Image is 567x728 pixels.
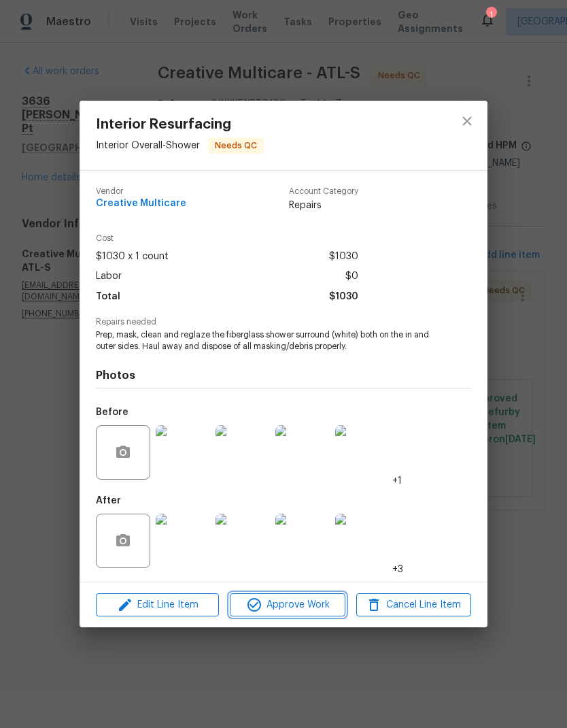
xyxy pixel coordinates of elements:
[96,117,264,132] span: Interior Resurfacing
[96,496,121,506] h5: After
[96,199,186,209] span: Creative Multicare
[96,369,471,382] h4: Photos
[356,593,471,617] button: Cancel Line Item
[96,318,471,327] span: Repairs needed
[96,234,358,243] span: Cost
[234,597,341,614] span: Approve Work
[289,199,358,212] span: Repairs
[289,187,358,196] span: Account Category
[451,105,483,137] button: close
[360,597,467,614] span: Cancel Line Item
[486,8,496,22] div: 1
[100,597,215,614] span: Edit Line Item
[96,287,120,307] span: Total
[96,247,169,267] span: $1030 x 1 count
[96,187,186,196] span: Vendor
[345,267,358,286] span: $0
[209,139,262,152] span: Needs QC
[96,267,122,286] span: Labor
[96,329,434,352] span: Prep, mask, clean and reglaze the fiberglass shower surround (white) both on the in and outer sid...
[96,408,128,417] h5: Before
[96,141,200,150] span: Interior Overall - Shower
[392,474,402,488] span: +1
[96,593,219,617] button: Edit Line Item
[392,563,403,576] span: +3
[230,593,345,617] button: Approve Work
[329,247,358,267] span: $1030
[329,287,358,307] span: $1030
